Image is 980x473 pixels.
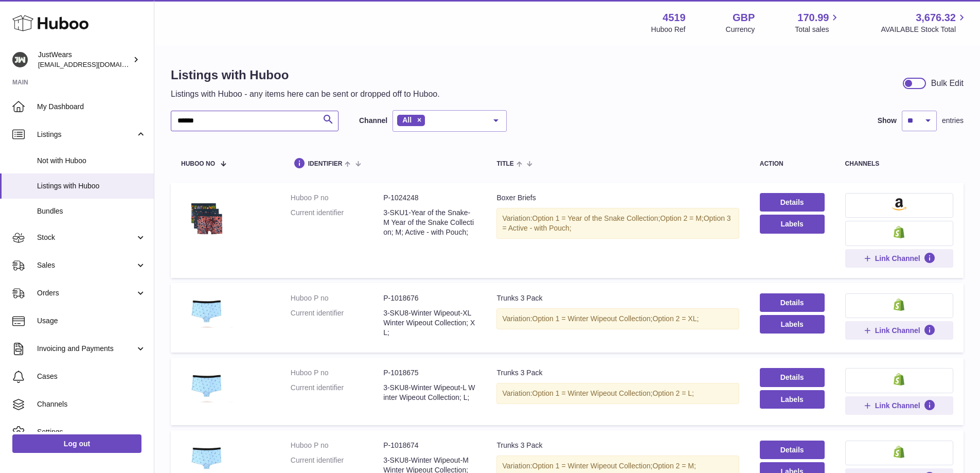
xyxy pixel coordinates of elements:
[496,193,739,203] div: Boxer Briefs
[383,368,476,378] dd: P-1018675
[291,293,383,303] dt: Huboo P no
[496,308,739,329] div: Variation:
[291,308,383,338] dt: Current identifier
[181,161,215,167] span: Huboo no
[383,193,476,203] dd: P-1024248
[496,368,739,378] div: Trunks 3 Pack
[181,293,233,328] img: Trunks 3 Pack
[916,11,956,25] span: 3,676.32
[37,399,146,409] span: Channels
[38,50,131,69] div: JustWears
[881,11,968,34] a: 3,676.32 AVAILABLE Stock Total
[496,441,739,450] div: Trunks 3 Pack
[38,60,151,68] span: [EMAIL_ADDRESS][DOMAIN_NAME]
[502,214,730,232] span: Option 3 = Active - with Pouch;
[760,390,825,409] button: Labels
[37,233,135,242] span: Stock
[383,383,476,402] dd: 3-SKU8-Winter Wipeout-L Winter Wipeout Collection; L;
[383,293,476,303] dd: P-1018676
[496,293,739,303] div: Trunks 3 Pack
[878,116,897,126] label: Show
[845,161,953,167] div: channels
[760,161,825,167] div: action
[496,161,513,167] span: title
[797,11,829,25] span: 170.99
[532,389,653,397] span: Option 1 = Winter Wipeout Collection;
[760,368,825,387] a: Details
[532,314,653,323] span: Option 1 = Winter Wipeout Collection;
[652,462,696,470] span: Option 2 = M;
[663,11,686,25] strong: 4519
[37,206,146,216] span: Bundles
[726,25,755,34] div: Currency
[37,181,146,191] span: Listings with Huboo
[37,344,135,354] span: Invoicing and Payments
[37,288,135,298] span: Orders
[12,52,28,67] img: internalAdmin-4519@internal.huboo.com
[931,78,964,89] div: Bulk Edit
[383,208,476,237] dd: 3-SKU1-Year of the Snake-M Year of the Snake Collection; M; Active - with Pouch;
[383,441,476,450] dd: P-1018674
[37,316,146,326] span: Usage
[875,254,920,263] span: Link Channel
[181,368,233,402] img: Trunks 3 Pack
[760,441,825,459] a: Details
[760,193,825,212] a: Details
[291,383,383,402] dt: Current identifier
[760,293,825,312] a: Details
[942,116,964,126] span: entries
[291,441,383,450] dt: Huboo P no
[37,130,135,139] span: Listings
[308,161,343,167] span: identifier
[652,389,694,397] span: Option 2 = L;
[795,11,841,34] a: 170.99 Total sales
[37,372,146,381] span: Cases
[37,260,135,270] span: Sales
[359,116,387,126] label: Channel
[733,11,755,25] strong: GBP
[532,214,661,222] span: Option 1 = Year of the Snake Collection;
[894,446,904,458] img: shopify-small.png
[171,67,440,83] h1: Listings with Huboo
[291,368,383,378] dt: Huboo P no
[875,326,920,335] span: Link Channel
[37,102,146,112] span: My Dashboard
[845,396,953,415] button: Link Channel
[892,198,906,211] img: amazon-small.png
[894,226,904,238] img: shopify-small.png
[496,383,739,404] div: Variation:
[651,25,686,34] div: Huboo Ref
[652,314,699,323] span: Option 2 = XL;
[660,214,703,222] span: Option 2 = M;
[875,401,920,410] span: Link Channel
[894,299,904,311] img: shopify-small.png
[291,208,383,237] dt: Current identifier
[894,373,904,386] img: shopify-small.png
[402,116,412,124] span: All
[845,321,953,340] button: Link Channel
[496,208,739,239] div: Variation:
[181,193,233,244] img: Boxer Briefs
[760,315,825,334] button: Labels
[12,434,141,453] a: Log out
[291,193,383,203] dt: Huboo P no
[532,462,653,470] span: Option 1 = Winter Wipeout Collection;
[171,89,440,100] p: Listings with Huboo - any items here can be sent or dropped off to Huboo.
[37,427,146,437] span: Settings
[760,215,825,233] button: Labels
[845,249,953,268] button: Link Channel
[795,25,841,34] span: Total sales
[881,25,968,34] span: AVAILABLE Stock Total
[37,156,146,166] span: Not with Huboo
[383,308,476,338] dd: 3-SKU8-Winter Wipeout-XL Winter Wipeout Collection; XL;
